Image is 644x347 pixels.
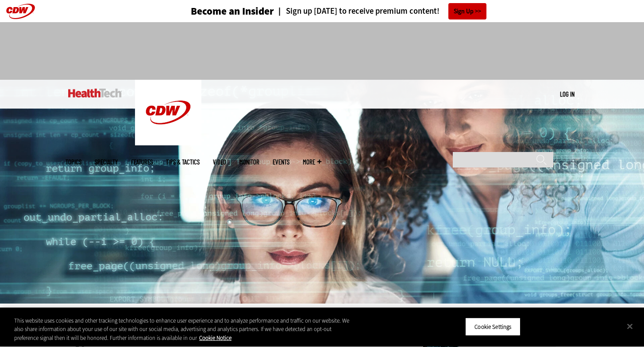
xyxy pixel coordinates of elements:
[135,80,201,145] img: Home
[213,159,226,165] a: Video
[95,159,118,165] span: Specialty
[239,159,259,165] a: MonITor
[68,89,122,97] img: Home
[560,90,575,99] div: User menu
[191,6,274,16] h3: Become an Insider
[560,90,575,98] a: Log in
[448,3,486,19] a: Sign Up
[161,31,483,71] iframe: advertisement
[620,316,640,336] button: Close
[14,316,354,343] div: This website uses cookies and other tracking technologies to enhance user experience and to analy...
[465,317,521,336] button: Cookie Settings
[135,138,201,148] a: CDW
[131,159,153,165] a: Features
[303,159,321,165] span: More
[166,159,200,165] a: Tips & Tactics
[274,7,440,16] a: Sign up [DATE] to receive premium content!
[199,334,231,342] a: More information about your privacy
[273,159,289,165] a: Events
[158,6,274,16] a: Become an Insider
[66,159,81,165] span: Topics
